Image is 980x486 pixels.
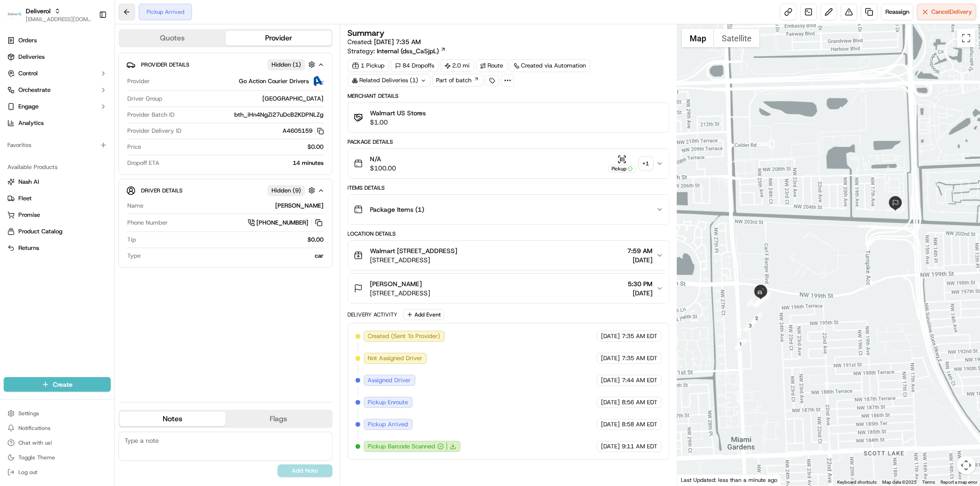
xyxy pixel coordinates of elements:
span: 8:58 AM EDT [622,420,657,429]
img: 1736555255976-a54dd68f-1ca7-489b-9aae-adbdc363a1c4 [18,143,26,150]
span: [STREET_ADDRESS] [370,255,458,265]
button: Package Items (1) [348,195,669,224]
span: Pickup Enroute [368,398,408,407]
button: [EMAIL_ADDRESS][DOMAIN_NAME] [26,16,91,23]
button: CancelDelivery [917,4,976,20]
span: Map data ©2025 [882,480,917,485]
button: Pickup [608,155,636,173]
span: Driver Group [127,95,162,103]
a: Internal (dss_CaSjpL) [377,46,446,56]
a: Report a map error [940,480,977,485]
button: Control [4,66,111,81]
a: Promise [7,211,107,219]
div: Past conversations [9,119,62,127]
span: 5:30 PM [628,279,652,288]
span: bth_iHn4NgZi27uDcB2KDPNLZg [235,111,324,119]
div: Package Details [348,138,669,146]
a: Returns [7,244,107,252]
span: Cancel Delivery [931,8,972,16]
span: Walmart [STREET_ADDRESS] [370,246,458,255]
span: [DATE] [81,167,100,175]
div: + 1 [640,157,652,170]
a: [PHONE_NUMBER] [248,218,324,228]
button: Pickup+1 [608,155,652,173]
img: 1736555255976-a54dd68f-1ca7-489b-9aae-adbdc363a1c4 [9,88,26,104]
div: 5 [747,294,759,306]
span: Orders [18,36,37,45]
div: Pickup [608,165,636,173]
button: Walmart [STREET_ADDRESS][STREET_ADDRESS]7:59 AM[DATE] [348,241,669,270]
button: Add Event [403,309,444,320]
a: Product Catalog [7,227,107,236]
span: Analytics [18,119,44,127]
span: • [76,167,79,175]
div: Available Products [4,160,111,175]
span: Control [18,69,38,78]
div: 📗 [9,206,17,214]
img: Jeff Sasse [9,158,24,173]
a: Analytics [4,116,111,130]
span: Settings [18,410,39,417]
span: [DATE] [601,376,620,384]
span: 7:44 AM EDT [622,376,657,384]
button: Notifications [4,422,111,435]
span: 7:59 AM [627,246,652,255]
span: [DATE] [601,354,620,362]
button: Orchestrate [4,83,111,97]
button: DeliverolDeliverol[EMAIL_ADDRESS][DOMAIN_NAME] [4,4,95,26]
span: Provider [127,77,150,85]
span: Notifications [18,424,51,432]
span: Chat with us! [18,439,52,446]
span: 7:35 AM EDT [622,332,657,340]
button: [PERSON_NAME][STREET_ADDRESS]5:30 PM[DATE] [348,274,669,303]
div: Last Updated: less than a minute ago [677,474,782,486]
button: Hidden (1) [267,59,317,70]
img: Google [680,474,710,486]
span: Dropoff ETA [127,159,159,167]
span: Promise [18,211,40,219]
span: $1.00 [370,118,426,127]
img: 1736555255976-a54dd68f-1ca7-489b-9aae-adbdc363a1c4 [18,168,26,175]
span: [DATE] [601,398,620,407]
span: Provider Details [141,61,189,68]
span: Walmart US Stores [370,108,426,118]
span: [DATE] 7:35 AM [374,38,421,46]
button: Promise [4,208,111,222]
span: API Documentation [87,205,147,215]
span: Go Action Courier Drivers [239,77,309,85]
button: Hidden (9) [267,185,317,196]
div: 1 [735,338,747,350]
button: Fleet [4,191,111,206]
button: Notes [119,412,226,426]
span: $100.00 [370,164,397,173]
a: Open this area in Google Maps (opens a new window) [680,474,710,486]
div: Route [476,59,508,72]
p: Welcome 👋 [9,37,167,51]
button: Settings [4,407,111,420]
span: Orchestrate [18,86,51,94]
button: A4605159 [283,127,324,135]
div: Merchant Details [348,92,669,100]
div: Related Deliveries (1) [348,74,431,87]
span: $0.00 [308,143,324,151]
div: $0.00 [140,236,324,244]
span: Deliverol [26,6,51,16]
div: Created via Automation [510,59,590,72]
span: Product Catalog [18,227,62,236]
span: Nash AI [18,178,39,186]
div: Delivery Activity [348,311,398,318]
button: N/A$100.00Pickup+1 [348,149,669,178]
a: Fleet [7,194,107,203]
button: Chat with us! [4,436,111,449]
span: Hidden ( 1 ) [272,61,301,69]
span: 9:11 AM EDT [622,442,657,451]
span: Reassign [885,8,909,16]
span: Package Items ( 1 ) [370,205,425,214]
span: Phone Number [127,219,168,227]
span: Knowledge Base [18,205,70,215]
span: [DATE] [601,442,620,451]
div: [PERSON_NAME] [147,202,324,210]
button: Toggle Theme [4,451,111,464]
span: Log out [18,469,37,476]
a: Powered byPylon [65,227,111,235]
